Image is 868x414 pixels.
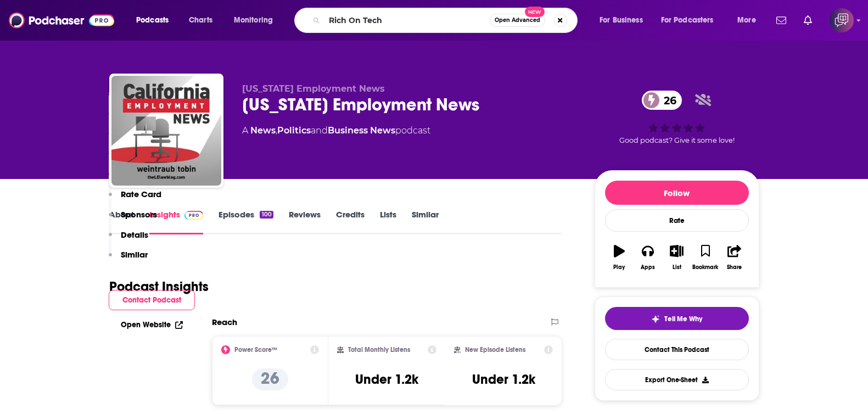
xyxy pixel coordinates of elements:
button: open menu [592,12,657,29]
img: User Profile [830,8,854,32]
h2: Power Score™ [234,346,277,354]
a: 26 [642,91,682,110]
input: Search podcasts, credits, & more... [324,12,490,29]
span: and [311,125,328,136]
button: open menu [128,12,183,29]
button: Show profile menu [830,8,854,32]
button: Bookmark [691,238,720,277]
a: Show notifications dropdown [799,11,816,30]
button: open menu [654,12,730,29]
h2: New Episode Listens [465,346,525,354]
img: tell me why sparkle [651,315,660,323]
h2: Total Monthly Listens [348,346,410,354]
p: Similar [121,249,148,260]
span: Charts [189,13,212,28]
a: Lists [380,209,396,234]
span: [US_STATE] Employment News [242,83,385,94]
button: Apps [634,238,662,277]
button: Sponsors [109,209,157,230]
a: Politics [277,125,311,136]
h2: Reach [212,317,237,327]
a: Contact This Podcast [605,339,749,360]
a: Business News [328,125,395,136]
span: More [737,13,756,28]
div: Search podcasts, credits, & more... [305,8,588,33]
span: New [525,7,545,17]
button: open menu [730,12,770,29]
p: Sponsors [121,209,157,220]
img: Podchaser - Follow, Share and Rate Podcasts [9,10,114,31]
button: tell me why sparkleTell Me Why [605,307,749,330]
div: Bookmark [692,264,718,271]
div: Apps [641,264,655,271]
a: Similar [412,209,439,234]
div: Play [613,264,625,271]
span: Monitoring [234,13,273,28]
div: A podcast [242,124,430,137]
a: Episodes100 [219,209,273,234]
p: 26 [252,368,288,390]
span: Open Advanced [495,18,540,23]
button: Details [109,230,148,250]
h3: Under 1.2k [472,371,535,388]
button: Play [605,238,634,277]
span: For Business [600,13,643,28]
button: Follow [605,181,749,205]
a: Open Website [121,320,183,329]
div: Rate [605,209,749,232]
span: Podcasts [136,13,169,28]
div: List [673,264,681,271]
a: Credits [336,209,365,234]
button: Export One-Sheet [605,369,749,390]
img: California Employment News [111,76,221,186]
div: 26Good podcast? Give it some love! [595,83,759,152]
span: Good podcast? Give it some love! [619,136,735,144]
p: Details [121,230,148,240]
button: Open AdvancedNew [490,14,545,27]
a: Reviews [289,209,321,234]
a: Charts [182,12,219,29]
button: Similar [109,249,148,270]
span: Logged in as corioliscompany [830,8,854,32]
a: News [250,125,276,136]
h3: Under 1.2k [355,371,418,388]
button: open menu [226,12,287,29]
span: Tell Me Why [664,315,702,323]
span: 26 [653,91,682,110]
div: Share [727,264,742,271]
a: Show notifications dropdown [772,11,791,30]
button: List [662,238,691,277]
button: Share [720,238,748,277]
div: 100 [260,211,273,219]
span: For Podcasters [661,13,714,28]
span: , [276,125,277,136]
button: Contact Podcast [109,290,195,310]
